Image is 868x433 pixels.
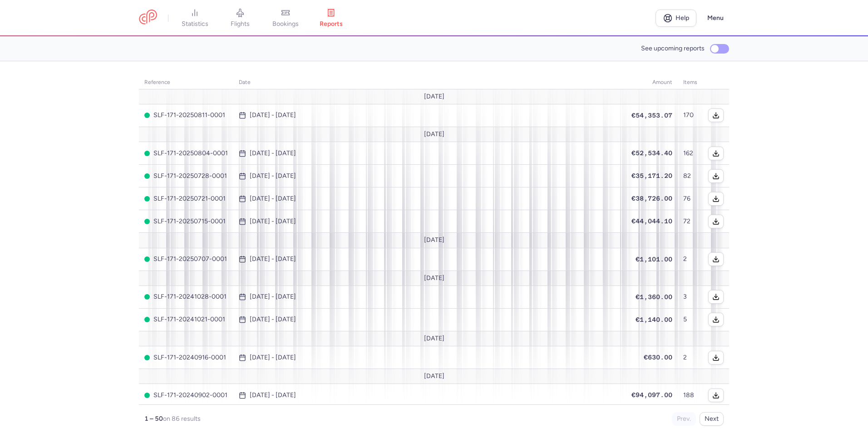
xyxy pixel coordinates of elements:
td: 2 [678,248,703,271]
span: SLF-171-20250715-0001 [144,218,228,225]
span: [DATE] [424,93,444,100]
span: SLF-171-20240902-0001 [144,392,228,399]
time: [DATE] - [DATE] [250,354,296,361]
span: €1,101.00 [636,256,672,263]
span: on 86 results [163,415,201,423]
span: SLF-171-20250804-0001 [144,150,228,157]
span: €35,171.20 [631,172,672,179]
span: flights [231,20,250,28]
a: reports [308,8,354,28]
a: statistics [172,8,217,28]
span: SLF-171-20250811-0001 [144,112,228,119]
span: €38,726.00 [631,195,672,202]
td: 82 [678,165,703,187]
span: statistics [182,20,208,28]
span: See upcoming reports [641,45,705,52]
th: reference [139,76,233,89]
th: date [233,76,622,89]
td: 2 [678,346,703,369]
span: €630.00 [644,354,672,361]
time: [DATE] - [DATE] [250,293,296,300]
time: [DATE] - [DATE] [250,195,296,202]
span: [DATE] [424,335,444,342]
span: [DATE] [424,275,444,282]
span: €94,097.00 [631,391,672,399]
th: items [678,76,703,89]
button: Next [700,412,724,426]
a: flights [217,8,263,28]
span: reports [320,20,343,28]
span: €52,534.40 [631,149,672,157]
td: 170 [678,104,703,127]
span: SLF-171-20250728-0001 [144,172,228,180]
button: Prev. [672,412,696,426]
a: bookings [263,8,308,28]
time: [DATE] - [DATE] [250,256,296,263]
span: [DATE] [424,131,444,138]
span: SLF-171-20241021-0001 [144,316,228,323]
td: 76 [678,187,703,210]
span: €54,353.07 [631,112,672,119]
span: SLF-171-20241028-0001 [144,293,228,300]
span: €1,360.00 [636,293,672,300]
time: [DATE] - [DATE] [250,316,296,323]
span: SLF-171-20240916-0001 [144,354,228,361]
time: [DATE] - [DATE] [250,150,296,157]
a: Help [656,10,696,27]
time: [DATE] - [DATE] [250,112,296,119]
td: 3 [678,285,703,308]
button: Menu [702,10,729,27]
a: CitizenPlane red outlined logo [139,10,157,26]
td: 5 [678,308,703,331]
th: amount [622,76,678,89]
span: SLF-171-20250707-0001 [144,256,228,263]
time: [DATE] - [DATE] [250,392,296,399]
strong: 1 – 50 [144,415,163,423]
td: 72 [678,210,703,233]
td: 162 [678,142,703,165]
span: [DATE] [424,236,444,244]
time: [DATE] - [DATE] [250,218,296,225]
span: [DATE] [424,373,444,380]
span: SLF-171-20250721-0001 [144,195,228,202]
span: €1,140.00 [636,316,672,323]
span: Help [676,15,689,21]
span: €44,044.10 [631,217,672,225]
span: bookings [272,20,299,28]
td: 188 [678,384,703,407]
time: [DATE] - [DATE] [250,172,296,180]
